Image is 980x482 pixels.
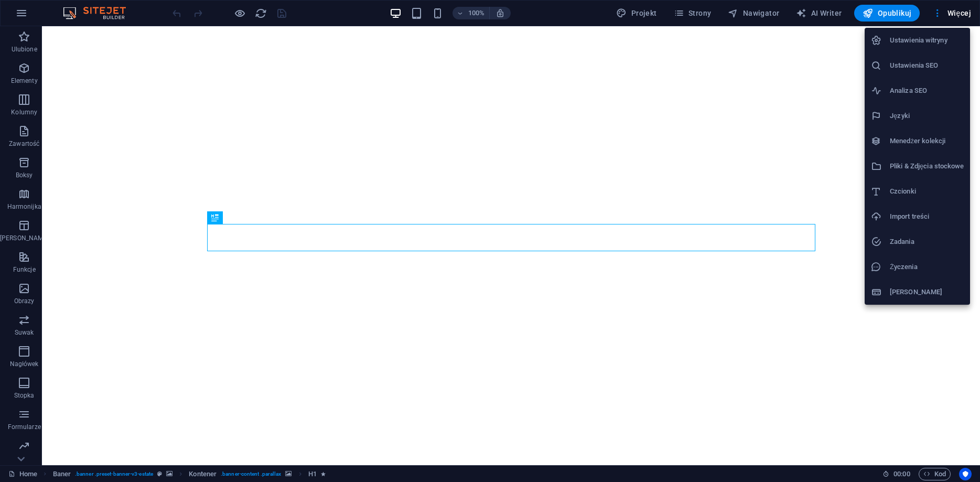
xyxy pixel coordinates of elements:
h6: Pliki & Zdjęcia stockowe [890,160,964,173]
h6: Import treści [890,210,964,223]
h6: Menedżer kolekcji [890,135,964,147]
h6: [PERSON_NAME] [890,286,964,298]
h6: Analiza SEO [890,84,964,97]
h6: Życzenia [890,261,964,273]
h6: Ustawienia SEO [890,59,964,72]
h6: Ustawienia witryny [890,34,964,47]
h6: Zadania [890,235,964,248]
h6: Języki [890,110,964,122]
h6: Czcionki [890,185,964,198]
